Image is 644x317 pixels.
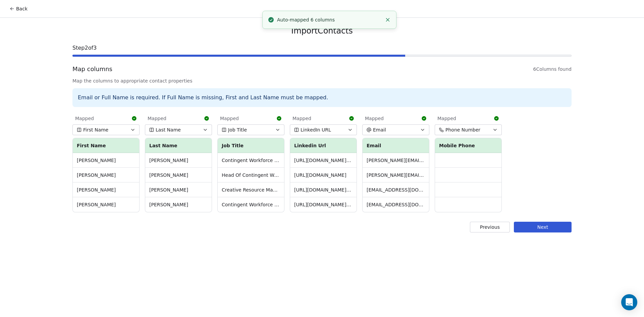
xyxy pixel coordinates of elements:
td: [PERSON_NAME][EMAIL_ADDRESS][PERSON_NAME][DOMAIN_NAME] [363,168,429,182]
button: Next [514,222,572,232]
td: [PERSON_NAME] [145,168,212,182]
span: Mapped [292,115,311,122]
td: [PERSON_NAME] [145,197,212,212]
td: [EMAIL_ADDRESS][DOMAIN_NAME] [363,182,429,197]
button: Close toast [383,15,392,24]
span: Last Name [156,126,181,133]
td: Creative Resource Manager [218,182,284,197]
td: Contingent Workforce Project Manager [218,153,284,168]
th: Mobile Phone [435,138,501,153]
span: Email [373,126,386,133]
span: Mapped [365,115,384,122]
td: [PERSON_NAME] [73,168,139,182]
td: Contingent Workforce Solutions Analyst [218,197,284,212]
td: [PERSON_NAME] [145,153,212,168]
th: Email [363,138,429,153]
span: Job Title [228,126,247,133]
span: Map the columns to appropriate contact properties [72,77,572,84]
td: [URL][DOMAIN_NAME][PERSON_NAME] [290,197,357,212]
th: Last Name [145,138,212,153]
td: [URL][DOMAIN_NAME] [290,168,357,182]
span: Mapped [437,115,456,122]
span: Mapped [75,115,94,122]
th: Linkedin Url [290,138,357,153]
div: Auto-mapped 6 columns [277,16,382,23]
span: Phone Number [445,126,480,133]
th: Job Title [218,138,284,153]
span: Mapped [220,115,239,122]
td: [URL][DOMAIN_NAME][PERSON_NAME] [290,153,357,168]
td: [URL][DOMAIN_NAME][PERSON_NAME] [290,182,357,197]
th: First Name [73,138,139,153]
div: Email or Full Name is required. If Full Name is missing, First and Last Name must be mapped. [72,88,572,107]
button: Back [5,3,32,15]
td: [PERSON_NAME] [73,182,139,197]
span: First Name [83,126,108,133]
td: [EMAIL_ADDRESS][DOMAIN_NAME] [363,197,429,212]
span: 6 Columns found [533,66,572,72]
td: [PERSON_NAME][EMAIL_ADDRESS][PERSON_NAME][DOMAIN_NAME] [363,153,429,168]
span: Mapped [148,115,166,122]
span: Step 2 of 3 [72,44,572,52]
td: [PERSON_NAME] [73,153,139,168]
td: [PERSON_NAME] [73,197,139,212]
span: Import Contacts [291,26,353,36]
span: Map columns [72,65,112,73]
td: Head Of Contingent Workforce [218,168,284,182]
span: LinkedIn URL [301,126,331,133]
button: Previous [470,222,510,232]
td: [PERSON_NAME] [145,182,212,197]
div: Open Intercom Messenger [621,294,637,310]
